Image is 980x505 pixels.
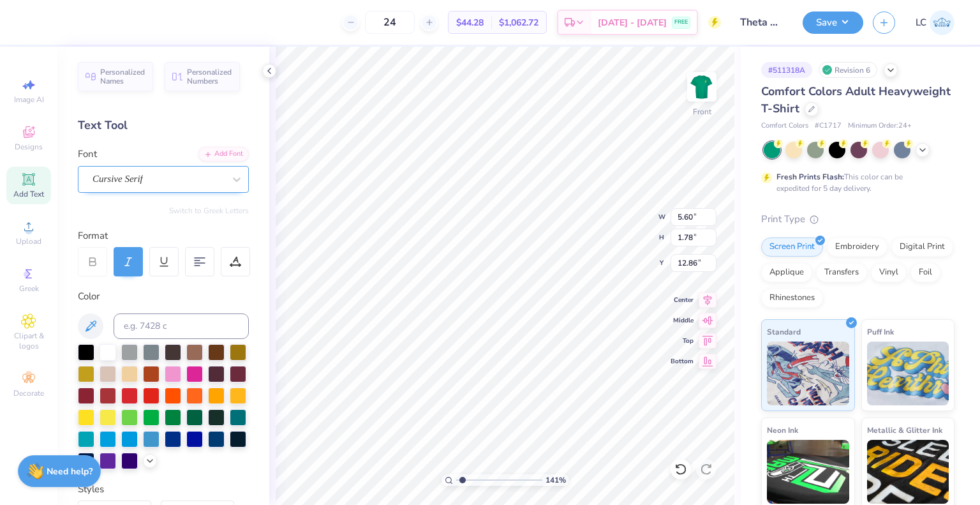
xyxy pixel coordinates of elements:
div: Styles [78,482,249,497]
div: # 511318A [761,62,812,78]
span: Personalized Numbers [187,68,232,86]
div: Revision 6 [819,62,877,78]
button: Save [803,11,863,34]
div: Embroidery [827,237,887,257]
div: Front [693,106,711,117]
span: Top [671,336,694,345]
span: Image AI [14,94,44,105]
span: Neon Ink [767,423,798,437]
span: $44.28 [456,16,484,29]
div: Print Type [761,212,954,227]
span: Comfort Colors Adult Heavyweight T-Shirt [761,84,951,116]
span: Standard [767,325,801,338]
input: – – [365,11,415,34]
span: Comfort Colors [761,121,808,132]
span: Clipart & logos [6,331,51,351]
div: Applique [761,263,812,282]
strong: Fresh Prints Flash: [776,172,844,182]
img: Front [689,74,715,100]
span: Greek [19,283,39,294]
img: Metallic & Glitter Ink [867,440,949,504]
div: Vinyl [871,263,907,282]
div: Text Tool [78,117,249,134]
span: $1,062.72 [499,16,538,29]
div: Digital Print [891,237,953,257]
strong: Need help? [47,465,93,478]
input: e.g. 7428 c [114,313,249,339]
div: Foil [910,263,940,282]
span: Upload [16,236,41,246]
span: FREE [674,18,688,27]
span: Minimum Order: 24 + [848,121,912,132]
span: LC [916,15,926,30]
span: Add Text [13,189,44,199]
span: Decorate [13,388,44,398]
span: Center [671,296,694,305]
span: Metallic & Glitter Ink [867,423,942,437]
span: # C1717 [815,121,842,132]
label: Font [78,147,97,162]
img: Puff Ink [867,342,949,405]
span: Personalized Names [100,68,145,86]
span: Bottom [671,357,694,366]
span: Middle [671,316,694,325]
div: Format [78,229,250,243]
span: [DATE] - [DATE] [598,16,667,29]
div: Transfers [816,263,867,282]
input: Untitled Design [731,10,793,35]
div: Add Font [198,147,249,162]
div: Screen Print [761,237,823,257]
div: Color [78,289,249,304]
img: Standard [767,342,849,405]
span: 141 % [546,474,566,486]
div: Rhinestones [761,289,823,308]
img: Lucy Coughlon [930,10,954,35]
img: Neon Ink [767,440,849,504]
div: This color can be expedited for 5 day delivery. [776,171,933,194]
span: Designs [15,142,43,152]
button: Switch to Greek Letters [169,206,249,216]
span: Puff Ink [867,325,894,338]
a: LC [916,10,954,35]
